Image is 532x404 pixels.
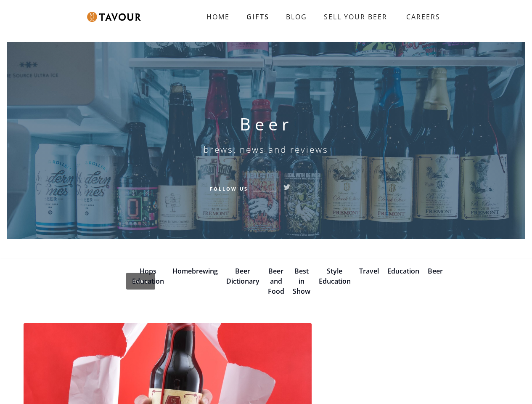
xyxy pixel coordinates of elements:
a: BLOG [278,8,315,25]
strong: HOME [206,12,230,21]
a: CAREERS [396,5,447,29]
a: Homebrewing [172,266,218,276]
a: Beer Dictionary [226,266,259,286]
a: HOME [198,8,238,25]
a: Hops Education [132,266,164,286]
h1: Beer [240,114,293,134]
h6: brews, news and reviews [204,144,328,154]
a: Travel [359,266,379,276]
a: Beer and Food [268,266,284,296]
a: Beer [428,266,443,276]
h6: Follow Us [210,185,248,192]
strong: CAREERS [406,8,440,25]
a: SELL YOUR BEER [315,8,396,25]
a: Best in Show [293,266,310,296]
a: Style Education [319,266,351,286]
a: Home [126,273,155,290]
a: GIFTS [238,8,278,25]
a: Education [387,266,419,276]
